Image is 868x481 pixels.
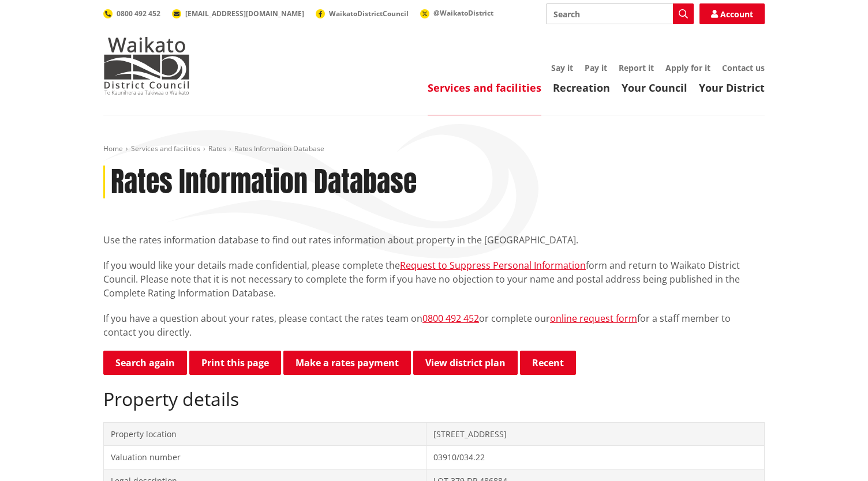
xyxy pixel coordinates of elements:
td: [STREET_ADDRESS] [426,422,765,446]
a: Report it [619,62,654,73]
a: Home [103,144,123,153]
img: Waikato District Council - Te Kaunihera aa Takiwaa o Waikato [103,37,190,95]
a: Apply for it [665,62,710,73]
p: If you would like your details made confidential, please complete the form and return to Waikato ... [103,258,765,300]
h2: Property details [103,388,765,410]
span: WaikatoDistrictCouncil [329,9,409,18]
span: 0800 492 452 [117,9,160,18]
td: Valuation number [104,446,426,469]
a: Search again [103,351,187,375]
a: 0800 492 452 [422,312,479,325]
span: @WaikatoDistrict [433,8,493,18]
span: Rates Information Database [234,144,324,153]
a: Your Council [622,81,687,95]
span: [EMAIL_ADDRESS][DOMAIN_NAME] [185,9,304,18]
a: Recreation [553,81,610,95]
a: Say it [551,62,573,73]
button: Recent [520,351,576,375]
a: [EMAIL_ADDRESS][DOMAIN_NAME] [172,9,304,18]
nav: breadcrumb [103,144,765,154]
a: Services and facilities [131,144,200,153]
a: 0800 492 452 [103,9,160,18]
a: View district plan [413,351,518,375]
a: Services and facilities [428,81,541,95]
a: WaikatoDistrictCouncil [316,9,409,18]
p: Use the rates information database to find out rates information about property in the [GEOGRAPHI... [103,233,765,247]
a: Rates [208,144,226,153]
td: 03910/034.22 [426,446,765,469]
a: Contact us [722,62,765,73]
p: If you have a question about your rates, please contact the rates team on or complete our for a s... [103,311,765,339]
a: Request to Suppress Personal Information [400,259,586,272]
a: Account [699,3,765,24]
a: @WaikatoDistrict [420,8,493,18]
input: Search input [546,3,694,24]
a: Pay it [585,62,607,73]
td: Property location [104,422,426,446]
a: Make a rates payment [283,351,411,375]
a: online request form [550,312,637,325]
a: Your District [699,81,765,95]
h1: Rates Information Database [111,166,417,199]
button: Print this page [189,351,281,375]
